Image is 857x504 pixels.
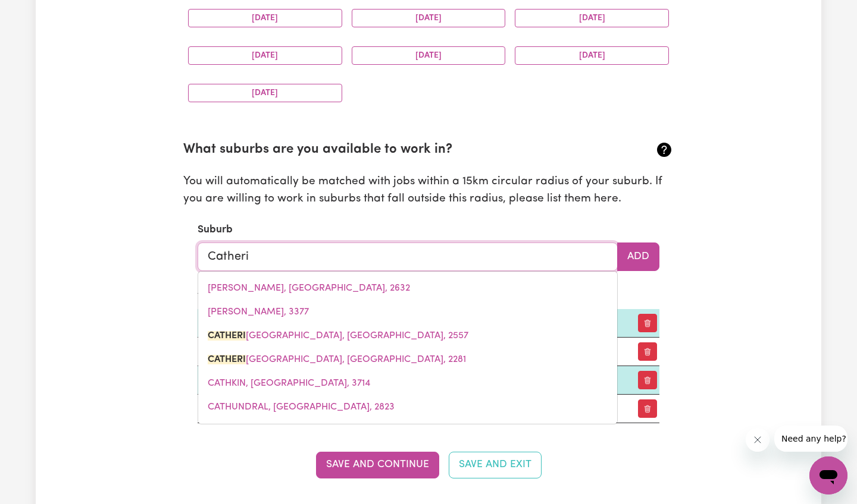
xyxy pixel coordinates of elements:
a: CATHERINE FIELD, New South Wales, 2557 [198,324,617,348]
button: Remove preferred suburb [638,399,657,418]
h2: What suburbs are you available to work in? [183,142,592,158]
iframe: Close message [746,428,770,452]
button: [DATE] [352,9,506,27]
button: [DATE] [352,46,506,65]
span: CATHUNDRAL, [GEOGRAPHIC_DATA], 2823 [208,402,395,412]
iframe: Message from company [774,426,847,452]
button: [DATE] [515,46,669,65]
mark: CATHERI [208,355,246,364]
button: Add to preferred suburbs [617,242,659,271]
a: CATHUNDRAL, New South Wales, 2823 [198,395,617,419]
a: CATHCART, Victoria, 3377 [198,300,617,324]
a: CATHCART, New South Wales, 2632 [198,276,617,300]
button: Remove preferred suburb [638,371,657,389]
span: [GEOGRAPHIC_DATA], [GEOGRAPHIC_DATA], 2281 [208,355,466,364]
button: Remove preferred suburb [638,314,657,332]
button: Save and Continue [316,452,439,478]
button: [DATE] [188,84,342,102]
label: Suburb [198,222,233,238]
button: Remove preferred suburb [638,342,657,361]
input: e.g. North Bondi, New South Wales [198,242,618,271]
div: menu-options [198,271,618,424]
mark: CATHERI [208,331,246,341]
button: [DATE] [188,46,342,65]
span: [PERSON_NAME], 3377 [208,307,309,317]
span: [GEOGRAPHIC_DATA], [GEOGRAPHIC_DATA], 2557 [208,331,468,341]
button: [DATE] [188,9,342,27]
a: CATHKIN, Victoria, 3714 [198,371,617,395]
button: Save and Exit [449,452,542,478]
p: You will automatically be matched with jobs within a 15km circular radius of your suburb. If you ... [183,174,674,208]
span: [PERSON_NAME], [GEOGRAPHIC_DATA], 2632 [208,283,410,293]
span: CATHKIN, [GEOGRAPHIC_DATA], 3714 [208,379,370,388]
iframe: Button to launch messaging window [809,456,847,494]
a: CATHERINE HILL BAY, New South Wales, 2281 [198,348,617,371]
button: [DATE] [515,9,669,27]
